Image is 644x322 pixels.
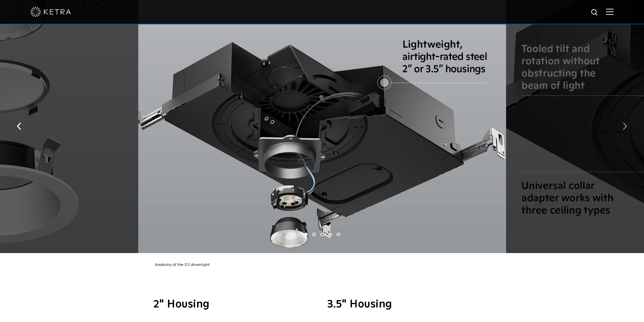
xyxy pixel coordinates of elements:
[591,8,599,17] img: search icon
[30,7,71,17] img: ketra-logo-2019-white
[17,123,21,130] img: arrow-left-black.svg
[153,299,317,310] h3: 2" Housing
[327,299,491,310] h3: 3.5" Housing
[606,8,614,15] img: Hamburger%20Nav.svg
[148,262,500,269] div: Anatomy of the D2 downlight
[623,123,627,130] img: arrow-right-black.svg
